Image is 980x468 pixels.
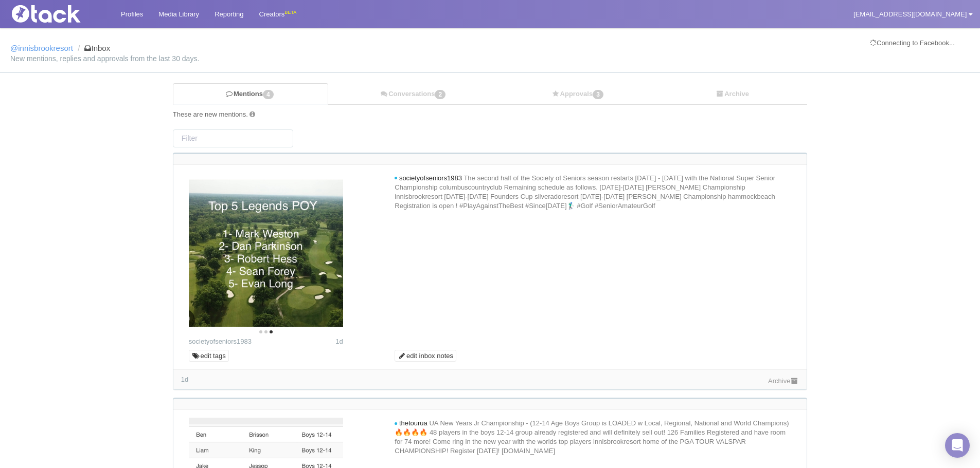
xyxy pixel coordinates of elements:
[399,419,427,427] span: thetourua
[189,350,229,362] a: edit tags
[395,419,789,455] span: UA New Years Jr Championship - (12-14 Age Boys Group is LOADED w Local, Regional, National and Wo...
[395,350,456,362] a: edit inbox notes
[181,376,188,383] time: Latest comment: 2025-09-24 00:07 UTC
[500,84,658,105] a: Approvals3
[395,174,775,210] span: The second half of the Society of Seniors season restarts [DATE] - [DATE] with the National Super...
[945,433,970,458] div: Open Intercom Messenger
[335,338,343,345] span: 1d
[768,377,799,385] a: Archive
[10,44,73,52] a: @innisbrookresort
[335,337,343,346] time: Posted: 2025-09-24 00:07 UTC
[395,177,397,180] i: new
[8,5,111,23] img: Tack
[399,174,462,182] span: societyofseniors1983
[284,7,296,18] div: BETA
[189,173,343,327] img: Image may contain: field, nature, outdoors, golf, golf course, sport, grass, plant, vegetation, g...
[181,376,188,383] span: 1d
[259,330,262,333] li: Page dot 1
[173,83,328,105] a: Mentions4
[270,330,273,333] li: Page dot 3
[10,55,970,62] small: New mentions, replies and approvals from the last 30 days.
[870,48,970,62] iframe: fb:login_button Facebook Social Plugin
[75,44,110,53] li: Inbox
[395,422,397,425] i: new
[264,330,268,333] li: Page dot 2
[173,110,807,119] div: These are new mentions.
[870,39,970,48] div: Connecting to Facebook...
[173,129,293,147] input: Filter
[263,90,274,99] span: 4
[657,84,807,105] a: Archive
[328,84,500,105] a: Conversations2
[435,90,446,99] span: 2
[189,338,252,345] a: societyofseniors1983
[593,90,603,99] span: 3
